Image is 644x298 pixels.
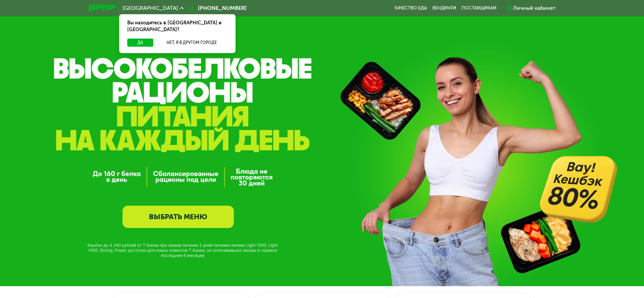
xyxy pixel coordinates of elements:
[119,14,236,39] div: Вы находитесь в [GEOGRAPHIC_DATA] и [GEOGRAPHIC_DATA]?
[123,206,234,228] a: ВЫБРАТЬ МЕНЮ
[127,39,153,47] button: Да
[462,5,496,11] div: поставщикам
[432,5,456,11] a: Вендинги
[187,4,246,12] a: [PHONE_NUMBER]
[123,5,178,11] span: [GEOGRAPHIC_DATA]
[395,5,427,11] a: Качество еды
[513,4,556,12] div: Личный кабинет
[156,39,227,47] button: Нет, я в другом городе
